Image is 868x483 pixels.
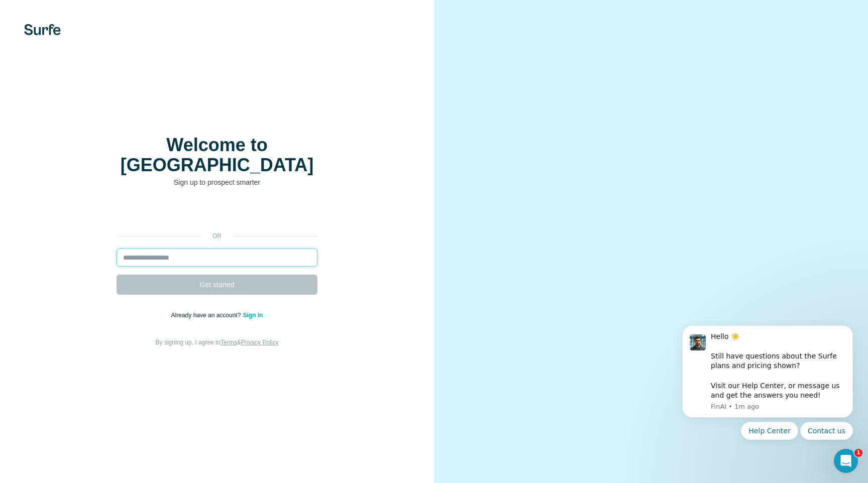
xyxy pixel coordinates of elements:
[112,202,322,224] iframe: Sign in with Google Button
[171,312,243,319] span: Already have an account?
[156,339,279,346] span: By signing up, I agree to &
[201,231,233,240] p: or
[667,320,868,446] iframe: Intercom notifications message
[241,339,279,346] a: Privacy Policy
[24,24,61,35] img: Surfe's logo
[117,177,317,187] p: Sign up to prospect smarter
[834,449,858,473] iframe: Intercom live chat
[854,449,862,457] span: 1
[221,339,237,346] a: Terms
[243,312,263,319] a: Sign in
[117,135,317,175] h1: Welcome to [GEOGRAPHIC_DATA]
